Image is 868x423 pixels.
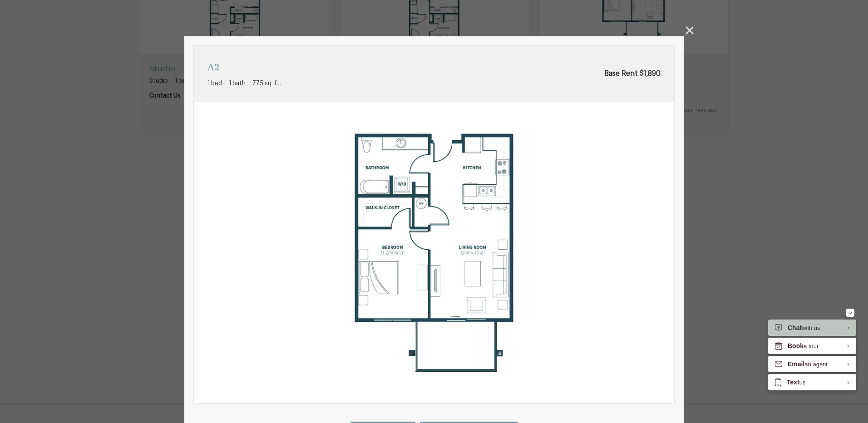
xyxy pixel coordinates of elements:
img: A2 - 1 bedroom floorplan layout with 1 bathroom and 775 square feet [194,102,674,403]
span: 775 sq. ft. [252,79,281,89]
span: 1 bath [229,79,246,89]
span: 1 bed [207,79,222,89]
p: A2 [207,59,220,77]
span: Base Rent $1,890 [604,68,661,79]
